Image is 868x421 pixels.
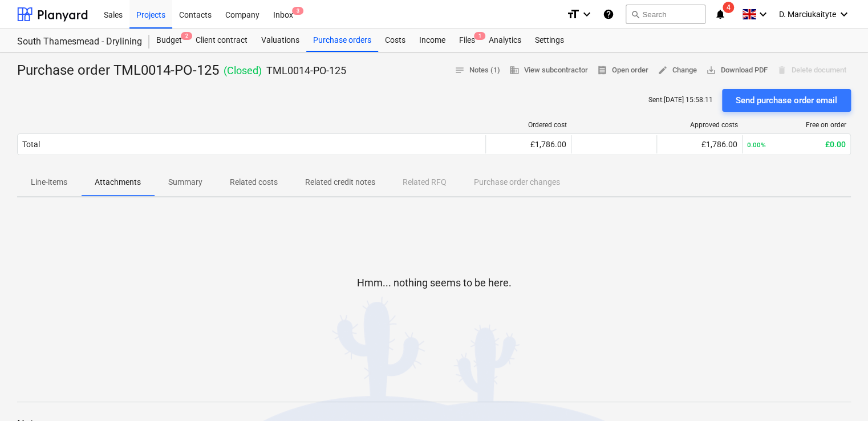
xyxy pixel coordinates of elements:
[528,29,571,52] a: Settings
[482,29,528,52] a: Analytics
[254,29,306,52] a: Valuations
[224,64,262,78] p: ( Closed )
[189,29,254,52] a: Client contract
[701,62,772,79] button: Download PDF
[706,64,768,77] span: Download PDF
[747,141,766,149] small: 0.00%
[509,65,520,75] span: business
[149,29,189,52] div: Budget
[490,121,567,129] div: Ordered cost
[597,64,648,77] span: Open order
[580,7,594,21] i: keyboard_arrow_down
[658,65,668,75] span: edit
[31,176,67,188] p: Line-items
[378,29,412,52] a: Costs
[747,140,846,149] div: £0.00
[490,140,566,149] div: £1,786.00
[626,5,705,24] button: Search
[653,62,701,79] button: Change
[837,7,851,21] i: keyboard_arrow_down
[412,29,452,52] a: Income
[603,7,614,21] i: Knowledge base
[505,62,593,79] button: View subcontractor
[756,7,770,21] i: keyboard_arrow_down
[181,32,192,40] span: 2
[22,140,40,149] div: Total
[305,176,375,188] p: Related credit notes
[722,89,851,112] button: Send purchase order email
[706,65,716,75] span: save_alt
[723,2,734,13] span: 4
[747,121,846,129] div: Free on order
[736,93,837,108] div: Send purchase order email
[266,64,346,78] p: TML0014-PO-125
[593,62,653,79] button: Open order
[95,176,141,188] p: Attachments
[17,62,346,80] div: Purchase order TML0014-PO-125
[662,121,738,129] div: Approved costs
[474,32,485,40] span: 1
[357,276,512,290] p: Hmm... nothing seems to be here.
[631,10,640,19] span: search
[597,65,607,75] span: receipt
[455,64,500,77] span: Notes (1)
[648,95,713,105] p: Sent : [DATE] 15:58:11
[779,10,836,19] span: D. Marciukaityte
[455,65,465,75] span: notes
[658,64,697,77] span: Change
[168,176,202,188] p: Summary
[17,36,136,48] div: South Thamesmead - Drylining
[452,29,482,52] div: Files
[306,29,378,52] a: Purchase orders
[230,176,278,188] p: Related costs
[149,29,189,52] a: Budget2
[662,140,737,149] div: £1,786.00
[566,7,580,21] i: format_size
[450,62,505,79] button: Notes (1)
[509,64,588,77] span: View subcontractor
[452,29,482,52] a: Files1
[292,7,303,15] span: 3
[715,7,726,21] i: notifications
